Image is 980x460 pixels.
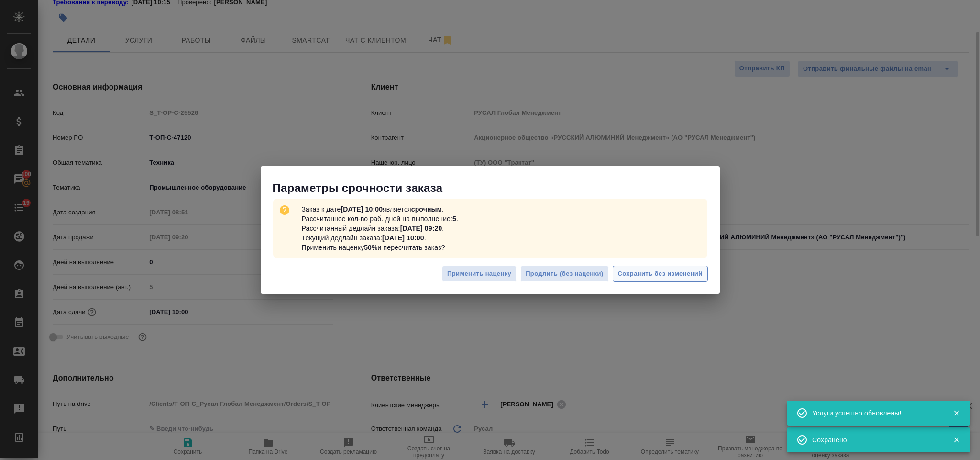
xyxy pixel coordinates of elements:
[411,205,442,213] b: срочным
[526,269,603,280] span: Продлить (без наценки)
[452,215,456,223] b: 5
[520,266,608,282] button: Продлить (без наценки)
[341,205,383,213] b: [DATE] 10:00
[613,266,708,282] button: Сохранить без изменений
[618,269,703,280] span: Сохранить без изменений
[447,269,511,280] span: Применить наценку
[400,224,442,232] b: [DATE] 09:20
[364,244,377,251] b: 50%
[442,266,517,282] button: Применить наценку
[298,201,462,256] p: Заказ к дате является . Рассчитанное кол-во раб. дней на выполнение: . Рассчитанный дедлайн заказ...
[947,436,966,444] button: Закрыть
[812,435,938,445] div: Сохранено!
[947,409,966,417] button: Закрыть
[382,234,424,242] b: [DATE] 10:00
[812,408,938,418] div: Услуги успешно обновлены!
[273,180,720,196] p: Параметры срочности заказа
